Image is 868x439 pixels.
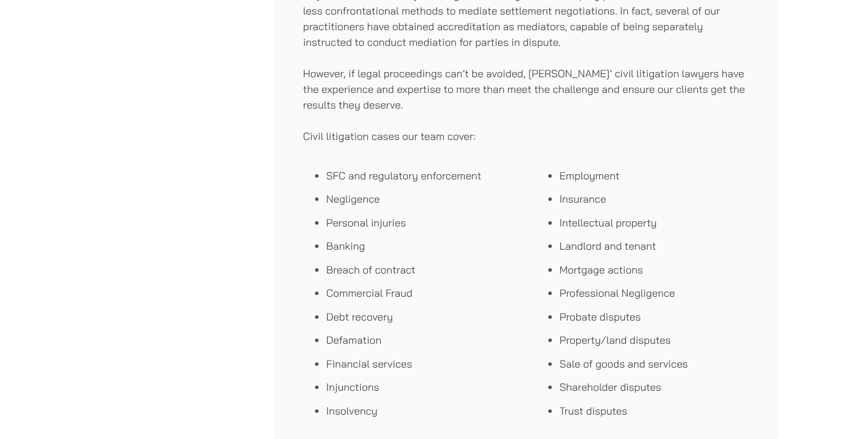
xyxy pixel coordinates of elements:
li: Insolvency [326,403,518,419]
li: Sale of goods and services [559,356,751,372]
li: Commercial Fraud [326,285,518,301]
li: Personal injuries [326,215,518,231]
li: Injunctions [326,379,518,395]
li: Shareholder disputes [559,379,751,395]
li: Defamation [326,332,518,348]
li: Trust disputes [559,403,751,419]
li: Financial services [326,356,518,372]
p: Civil litigation cases our team cover: [303,128,751,144]
li: SFC and regulatory enforcement [326,168,518,183]
li: Professional Negligence [559,285,751,301]
li: Mortgage actions [559,262,751,278]
li: Landlord and tenant [559,238,751,254]
li: Probate disputes [559,309,751,325]
li: Banking [326,238,518,254]
li: Negligence [326,191,518,207]
li: Insurance [559,191,751,207]
p: However, if legal proceedings can’t be avoided, [PERSON_NAME]’ civil litigation lawyers have the ... [303,66,751,113]
li: Breach of contract [326,262,518,278]
li: Employment [559,168,751,183]
li: Intellectual property [559,215,751,231]
li: Debt recovery [326,309,518,325]
li: Property/land disputes [559,332,751,348]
